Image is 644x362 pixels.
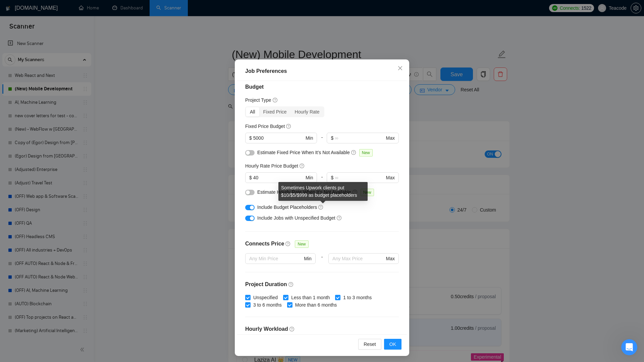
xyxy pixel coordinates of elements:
[286,124,291,129] span: question-circle
[306,174,313,181] span: Min
[295,240,308,248] span: New
[257,215,335,221] span: Include Jobs with Unspecified Budget
[397,65,403,71] span: close
[249,134,252,142] span: $
[245,280,399,288] h4: Project Duration
[316,253,328,272] div: -
[288,294,332,301] span: Less than 1 month
[386,174,395,181] span: Max
[289,326,295,332] span: question-circle
[257,189,351,195] span: Estimate Hourly Rate When It’s Not Available
[245,325,399,333] h4: Hourly Workload
[364,341,376,348] span: Reset
[621,339,637,355] iframe: Intercom live chat
[304,255,312,262] span: Min
[317,133,327,149] div: -
[300,163,305,169] span: question-circle
[384,339,401,350] button: OK
[285,241,291,246] span: question-circle
[249,255,303,262] input: Any Min Price
[359,149,373,156] span: New
[257,205,317,210] span: Include Budget Placeholders
[389,341,396,348] span: OK
[253,134,304,142] input: 0
[278,182,368,201] div: Sometimes Upwork clients put $10/$5/$999 as budget placeholders
[335,174,384,181] input: ∞
[335,134,384,142] input: ∞
[306,134,313,142] span: Min
[331,134,333,142] span: $
[245,67,399,75] div: Job Preferences
[253,174,304,181] input: 0
[332,255,384,262] input: Any Max Price
[340,294,374,301] span: 1 to 3 months
[245,162,298,170] h5: Hourly Rate Price Budget
[259,107,291,117] div: Fixed Price
[245,83,399,91] h4: Budget
[251,294,280,301] span: Unspecified
[331,174,333,181] span: $
[337,215,342,221] span: question-circle
[245,240,284,248] h4: Connects Price
[251,301,284,309] span: 3 to 6 months
[292,301,340,309] span: More than 6 months
[273,97,278,103] span: question-circle
[391,59,409,78] button: Close
[318,205,324,210] span: question-circle
[249,174,252,181] span: $
[386,255,395,262] span: Max
[245,96,271,104] h5: Project Type
[386,134,395,142] span: Max
[358,339,381,350] button: Reset
[317,172,327,188] div: -
[245,123,285,130] h5: Fixed Price Budget
[246,107,259,117] div: All
[257,150,350,155] span: Estimate Fixed Price When It’s Not Available
[351,150,357,155] span: question-circle
[288,282,294,287] span: question-circle
[291,107,324,117] div: Hourly Rate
